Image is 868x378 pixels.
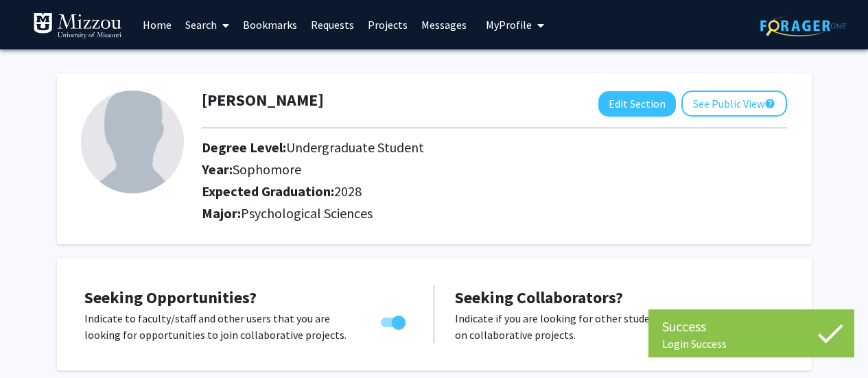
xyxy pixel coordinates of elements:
span: 2028 [334,182,362,200]
a: Messages [414,1,473,49]
mat-icon: help [764,95,775,112]
div: Login Success [662,337,841,351]
button: See Public View [681,91,787,117]
h1: [PERSON_NAME] [202,91,324,110]
h2: Year: [202,161,725,178]
a: Search [178,1,236,49]
img: Profile Picture [81,91,184,193]
a: Projects [361,1,414,49]
button: Edit Section [598,91,676,117]
span: Sophomore [233,161,301,178]
a: Requests [304,1,361,49]
h2: Expected Graduation: [202,183,725,200]
span: Seeking Collaborators? [455,287,623,308]
a: Home [136,1,178,49]
div: Success [662,316,841,337]
a: Bookmarks [236,1,304,49]
img: University of Missouri Logo [33,12,122,40]
span: Seeking Opportunities? [84,287,257,308]
span: My Profile [486,18,532,32]
p: Indicate to faculty/staff and other users that you are looking for opportunities to join collabor... [84,310,355,343]
span: Psychological Sciences [241,204,373,222]
h2: Degree Level: [202,139,725,156]
p: Indicate if you are looking for other students to join you on collaborative projects. [455,310,726,343]
h2: Major: [202,205,787,222]
div: Toggle [375,310,413,331]
img: ForagerOne Logo [760,15,846,36]
span: Undergraduate Student [286,139,424,156]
